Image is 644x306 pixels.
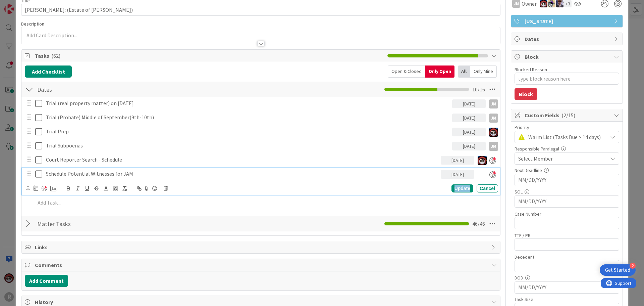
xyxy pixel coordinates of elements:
[515,211,541,217] label: Case Number
[35,83,186,95] input: Add Checklist...
[489,114,498,123] div: JM
[515,125,619,130] div: Priority
[525,111,610,119] span: Custom Fields
[452,114,486,122] div: [DATE]
[561,112,575,119] span: ( 2/15 )
[21,4,500,16] input: type card name here...
[478,156,487,165] img: JS
[515,189,619,194] div: SOL
[25,275,68,287] button: Add Comment
[525,17,610,25] span: [US_STATE]
[605,267,630,273] div: Get Started
[35,298,488,306] span: History
[600,264,636,276] div: Open Get Started checklist, remaining modules: 2
[472,85,485,93] span: 10 / 16
[489,128,498,137] img: JS
[525,35,610,43] span: Dates
[518,196,615,207] input: MM/DD/YYYY
[470,65,497,78] div: Only Mine
[528,132,604,142] span: Warm List (Tasks Due > 14 days)
[452,128,486,136] div: [DATE]
[515,146,619,151] div: Responsible Paralegal
[489,99,498,108] div: JM
[452,99,486,108] div: [DATE]
[35,261,488,269] span: Comments
[630,263,636,269] div: 2
[35,52,384,60] span: Tasks
[451,184,473,192] div: Update
[515,67,547,73] label: Blocked Reason
[472,220,485,228] span: 46 / 46
[515,254,534,260] label: Decedent
[489,142,498,151] div: JM
[525,53,610,61] span: Block
[425,65,454,78] div: Only Open
[51,52,60,59] span: ( 62 )
[388,65,425,78] div: Open & Closed
[46,156,438,164] p: Court Reporter Search - Schedule
[518,155,553,163] span: Select Member
[441,156,474,165] div: [DATE]
[21,21,44,27] span: Description
[46,128,449,135] p: Trial Prep
[46,114,449,121] p: Trial (Probate) Middle of September(9th-10th)
[518,282,615,293] input: MM/DD/YYYY
[477,184,498,192] div: Cancel
[35,243,488,251] span: Links
[515,168,619,173] div: Next Deadline
[515,232,531,238] label: TTE / PR
[518,174,615,186] input: MM/DD/YYYY
[515,275,619,280] div: DOD
[46,170,438,178] p: Schedule Potential Witnesses for JAM
[46,99,449,107] p: Trial (real property matter) on [DATE]
[46,142,449,149] p: Trial Subpoenas
[515,88,537,100] button: Block
[515,297,619,302] div: Task Size
[14,1,31,9] span: Support
[35,218,186,230] input: Add Checklist...
[458,65,470,78] div: All
[452,142,486,150] div: [DATE]
[441,170,474,179] div: [DATE]
[25,65,72,78] button: Add Checklist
